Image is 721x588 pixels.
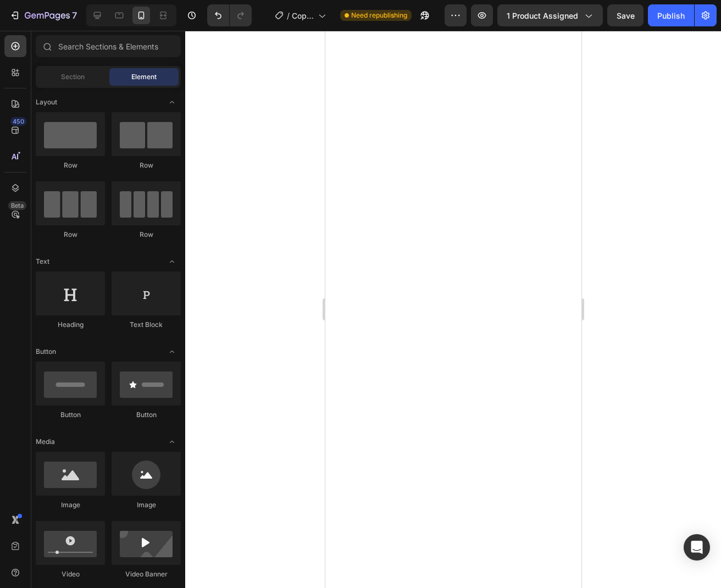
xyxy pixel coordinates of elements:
[10,117,26,126] div: 450
[287,10,290,21] span: /
[497,4,603,26] button: 1 product assigned
[292,10,314,21] span: Copy of Duplicate from Duplicate from Click-through Landing Page - [DATE] 23:07:04
[325,31,581,588] iframe: Design area
[36,500,105,510] div: Image
[112,320,181,330] div: Text Block
[36,35,181,57] input: Search Sections & Elements
[112,500,181,510] div: Image
[112,160,181,170] div: Row
[163,433,181,451] span: Toggle open
[607,4,644,26] button: Save
[36,410,105,420] div: Button
[163,253,181,270] span: Toggle open
[36,569,105,579] div: Video
[36,437,55,447] span: Media
[61,72,85,82] span: Section
[657,10,685,21] div: Publish
[684,534,710,561] div: Open Intercom Messenger
[72,9,77,22] p: 7
[112,230,181,240] div: Row
[507,10,578,21] span: 1 product assigned
[36,320,105,330] div: Heading
[648,4,694,26] button: Publish
[36,97,57,107] span: Layout
[36,160,105,170] div: Row
[351,10,407,20] span: Need republishing
[36,347,56,357] span: Button
[131,72,157,82] span: Element
[163,93,181,111] span: Toggle open
[112,569,181,579] div: Video Banner
[207,4,252,26] div: Undo/Redo
[163,343,181,360] span: Toggle open
[4,4,82,26] button: 7
[617,11,635,20] span: Save
[36,230,105,240] div: Row
[112,410,181,420] div: Button
[36,257,49,267] span: Text
[8,201,26,210] div: Beta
